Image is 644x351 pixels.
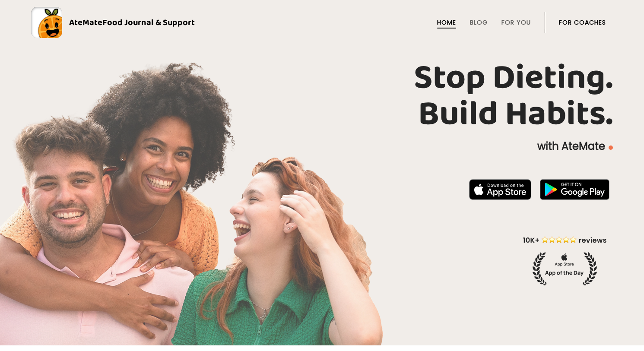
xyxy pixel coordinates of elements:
span: Food Journal & Support [102,16,195,29]
a: Blog [470,19,488,26]
a: Home [437,19,456,26]
img: badge-download-google.png [540,179,609,200]
a: AteMateFood Journal & Support [31,7,613,38]
a: For Coaches [559,19,606,26]
p: with AteMate [31,139,613,153]
div: AteMate [62,16,195,29]
h1: Stop Dieting. Build Habits. [31,60,613,133]
a: For You [501,19,531,26]
img: badge-download-apple.svg [469,179,531,200]
img: home-hero-appoftheday.png [517,235,613,285]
